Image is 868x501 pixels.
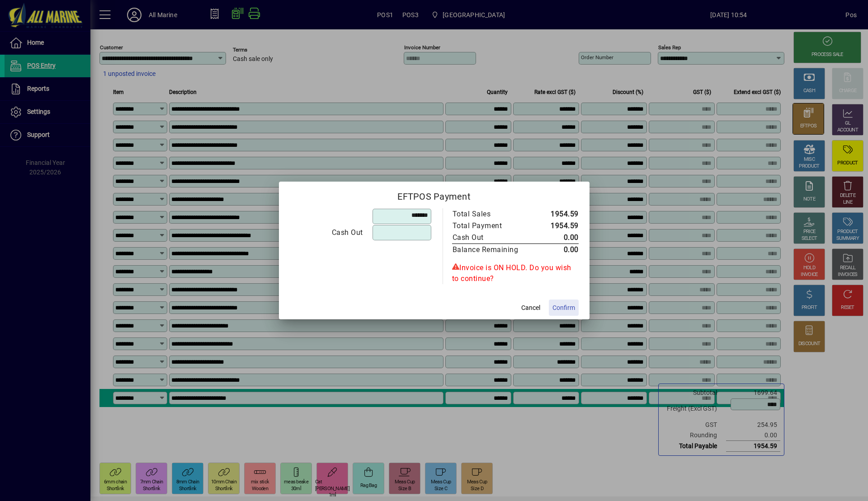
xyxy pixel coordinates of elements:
button: Cancel [516,300,545,316]
span: Confirm [552,303,575,313]
td: 0.00 [538,232,579,244]
td: 0.00 [538,244,579,256]
td: Total Payment [452,220,538,232]
td: 1954.59 [538,220,579,232]
div: Cash Out [453,232,528,243]
div: Balance Remaining [453,244,528,255]
td: 1954.59 [538,208,579,220]
div: Invoice is ON HOLD. Do you wish to continue? [452,262,579,284]
span: Cancel [521,303,540,313]
td: Total Sales [452,208,538,220]
button: Confirm [549,300,579,316]
h2: EFTPOS Payment [279,182,590,208]
div: Cash Out [290,227,363,238]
